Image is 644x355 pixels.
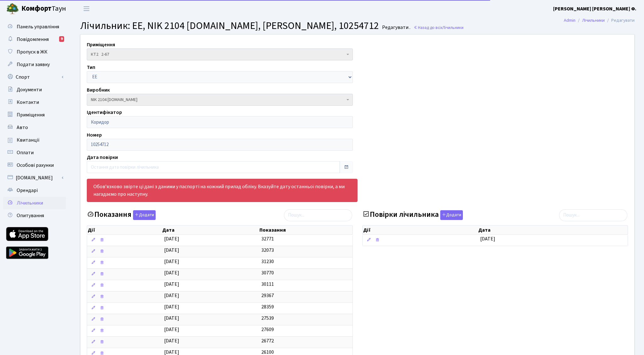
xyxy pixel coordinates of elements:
span: 27609 [261,326,274,333]
span: [DATE] [164,337,179,344]
span: КТ2 2-67 [87,48,353,60]
th: Показання [259,226,353,234]
b: [PERSON_NAME] [PERSON_NAME] Ф. [553,5,636,12]
span: [DATE] [164,326,179,333]
span: [DATE] [164,315,179,322]
span: Лічильник: ЕЕ, NIK 2104 [DOMAIN_NAME], [PERSON_NAME], 10254712 [80,19,379,33]
span: Подати заявку [17,61,50,68]
input: Пошук... [559,209,627,221]
span: [DATE] [480,235,495,242]
span: Орендарі [17,187,38,194]
input: Остання дата повірки лічильника [87,161,340,173]
a: Пропуск в ЖК [3,46,66,58]
input: Наприклад: Коридор [87,116,353,128]
a: Admin [564,17,575,24]
button: Переключити навігацію [79,3,94,14]
a: Орендарі [3,184,66,197]
span: [DATE] [164,247,179,254]
a: Назад до всіхЛічильники [414,25,464,31]
span: 32771 [261,235,274,242]
span: Пропуск в ЖК [17,48,47,55]
span: [DATE] [164,281,179,288]
span: [DATE] [164,269,179,276]
span: NIK 2104 AP2T.1802.MC [87,94,353,106]
a: Особові рахунки [3,159,66,172]
a: Подати заявку [3,58,66,71]
a: Додати [131,209,156,220]
th: Дата [478,226,628,234]
label: Повірки лічильника [362,210,463,220]
button: Повірки лічильника [440,210,463,220]
a: Лічильники [3,197,66,209]
nav: breadcrumb [554,14,644,27]
small: Редагувати . [381,25,410,31]
button: Показання [133,210,156,220]
div: 9 [59,36,64,42]
span: 32073 [261,247,274,254]
label: Приміщення [87,41,115,48]
span: 27539 [261,315,274,322]
span: [DATE] [164,303,179,310]
a: Оплати [3,146,66,159]
input: Номер лічильника, дивіться у своєму паспорті до лічильника [87,139,353,151]
span: Приміщення [17,111,45,118]
label: Номер [87,131,102,139]
a: Спорт [3,71,66,83]
span: [DATE] [164,292,179,299]
span: Авто [17,124,28,131]
span: Особові рахунки [17,162,54,169]
a: Документи [3,83,66,96]
span: 31230 [261,258,274,265]
span: 26772 [261,337,274,344]
b: Комфорт [21,3,52,14]
label: Виробник [87,86,110,94]
th: Дата [162,226,259,234]
label: Показання [87,210,156,220]
a: Лічильники [582,17,605,24]
span: NIK 2104 AP2T.1802.MC [91,97,345,103]
span: Таун [21,3,66,14]
img: logo.png [6,3,19,15]
div: Обов’язково звірте ці дані з даними у паспорті на кожний прилад обліку. Вказуйте дату останньої п... [87,179,358,202]
a: Опитування [3,209,66,222]
span: [DATE] [164,258,179,265]
input: Пошук... [284,209,352,221]
label: Дата повірки [87,154,118,161]
th: Дії [363,226,478,234]
span: 29367 [261,292,274,299]
li: Редагувати [605,17,635,24]
a: [DOMAIN_NAME] [3,172,66,184]
a: Додати [439,209,463,220]
span: Оплати [17,149,34,156]
span: Контакти [17,99,39,106]
label: Тип [87,64,95,71]
span: КТ2 2-67 [91,51,345,58]
label: Ідентифікатор [87,109,122,116]
span: Лічильники [442,25,464,31]
a: Авто [3,121,66,134]
span: 30111 [261,281,274,288]
a: Квитанції [3,134,66,146]
a: Повідомлення9 [3,33,66,46]
span: 30770 [261,269,274,276]
span: Панель управління [17,23,59,30]
span: Документи [17,86,42,93]
span: Повідомлення [17,36,49,43]
span: 28359 [261,303,274,310]
span: Квитанції [17,137,40,144]
span: [DATE] [164,235,179,242]
a: Приміщення [3,109,66,121]
span: Опитування [17,212,44,219]
span: Лічильники [17,200,43,206]
a: Контакти [3,96,66,109]
th: Дії [87,226,162,234]
a: Панель управління [3,20,66,33]
a: [PERSON_NAME] [PERSON_NAME] Ф. [553,5,636,13]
